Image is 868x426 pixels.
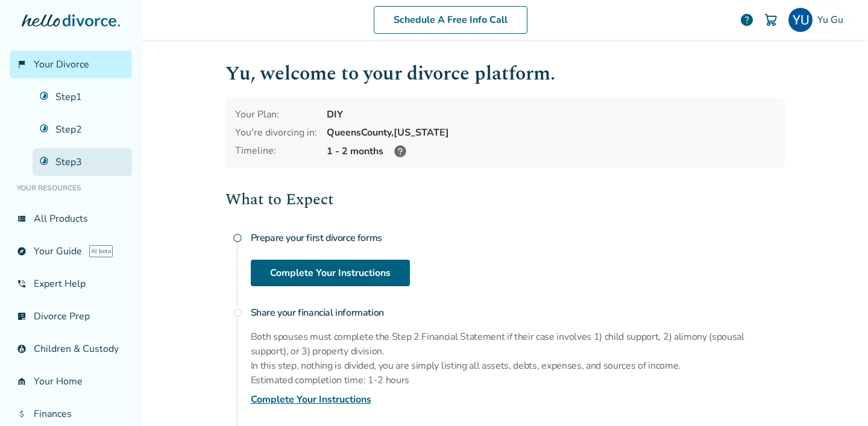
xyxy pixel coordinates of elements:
span: explore [17,246,27,256]
a: phone_in_talkExpert Help [10,270,132,298]
span: list_alt_check [17,312,27,321]
h4: Share your financial information [251,301,785,325]
span: radio_button_unchecked [233,308,242,318]
a: Schedule A Free Info Call [374,6,527,34]
a: Step2 [33,116,132,143]
div: Queens County, [US_STATE] [327,126,775,139]
span: Yu Gu [817,13,848,27]
div: Timeline: [235,144,317,158]
div: DIY [327,108,775,121]
a: Complete Your Instructions [251,392,371,407]
p: Both spouses must complete the Step 2 Financial Statement if their case involves 1) child support... [251,330,785,359]
img: YU GU [788,8,813,32]
span: Your Divorce [34,58,89,71]
a: exploreYour GuideAI beta [10,237,132,265]
div: Your Plan: [235,108,317,121]
h2: What to Expect [225,187,785,211]
p: In this step, nothing is divided, you are simply listing all assets, debts, expenses, and sources... [251,359,785,373]
span: attach_money [17,409,27,419]
span: AI beta [89,245,113,257]
div: 1 - 2 months [327,144,775,158]
a: Step1 [33,83,132,111]
h1: Yu , welcome to your divorce platform. [225,59,785,89]
span: radio_button_unchecked [233,233,242,243]
li: Your Resources [10,176,132,200]
span: view_list [17,214,27,224]
span: flag_2 [17,60,27,69]
p: Estimated completion time: 1-2 hours [251,373,785,387]
a: help [740,13,754,27]
span: phone_in_talk [17,279,27,289]
a: flag_2Your Divorce [10,51,132,78]
h4: Prepare your first divorce forms [251,226,785,250]
a: account_childChildren & Custody [10,335,132,363]
span: garage_home [17,377,27,386]
img: Cart [764,13,778,27]
a: list_alt_checkDivorce Prep [10,302,132,330]
a: view_listAll Products [10,205,132,233]
a: Step3 [33,148,132,176]
a: garage_homeYour Home [10,368,132,395]
div: You're divorcing in: [235,126,317,139]
a: Complete Your Instructions [251,260,410,286]
span: account_child [17,344,27,354]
